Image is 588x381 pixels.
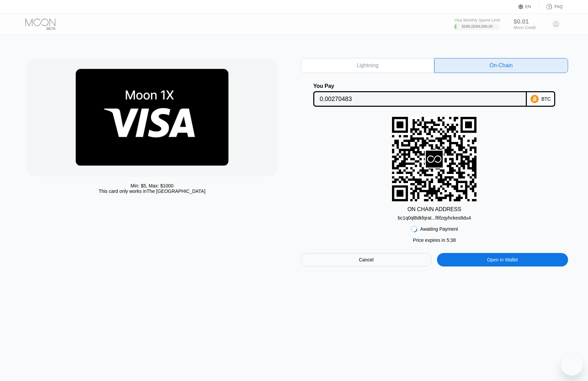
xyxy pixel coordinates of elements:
span: 5 : 38 [446,237,456,243]
div: Lightning [301,58,434,73]
div: $299.25 / $4,000.00 [462,24,493,28]
div: Visa Monthly Spend Limit$299.25/$4,000.00 [454,18,500,30]
div: You Pay [313,83,527,89]
div: ON CHAIN ADDRESS [408,206,461,212]
div: Open in Wallet [437,253,568,266]
div: EN [518,3,539,10]
div: bc1q0ql8dkfqrat...f6fzqyhckes8du4 [398,212,471,221]
iframe: Button to launch messaging window [561,354,583,376]
div: You PayBTC [301,83,568,107]
div: Min: $ 5 , Max: $ 1000 [130,183,173,188]
div: Cancel [359,257,374,263]
div: Visa Monthly Spend Limit [454,18,500,23]
div: Open in Wallet [487,257,518,263]
div: Cancel [301,253,432,266]
div: BTC [541,96,551,102]
div: EN [525,4,531,9]
div: This card only works in The [GEOGRAPHIC_DATA] [99,188,205,194]
div: On-Chain [434,58,568,73]
div: bc1q0ql8dkfqrat...f6fzqyhckes8du4 [398,215,471,221]
div: On-Chain [490,62,513,69]
div: Lightning [357,62,378,69]
div: Awaiting Payment [420,226,458,232]
div: FAQ [555,4,563,9]
div: Price expires in [413,237,456,243]
div: FAQ [539,3,563,10]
